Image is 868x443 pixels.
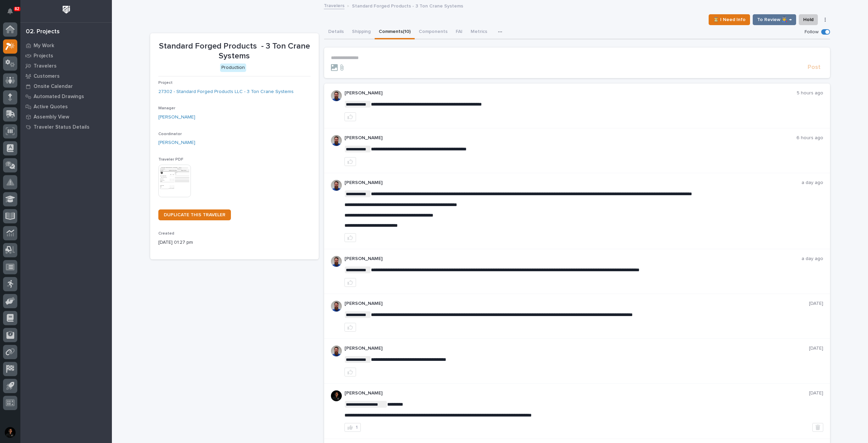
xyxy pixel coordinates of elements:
p: [PERSON_NAME] [344,346,809,351]
p: [PERSON_NAME] [344,90,797,96]
button: ⏳ I Need Info [709,14,750,25]
p: [PERSON_NAME] [344,256,802,262]
a: DUPLICATE THIS TRAVELER [158,209,231,220]
button: like this post [344,112,356,121]
a: [PERSON_NAME] [158,114,195,121]
button: like this post [344,368,356,376]
p: a day ago [802,180,823,186]
button: users-avatar [3,425,17,440]
span: Post [808,63,821,71]
a: 27302 - Standard Forged Products LLC - 3 Ton Crane Systems [158,88,294,95]
img: Workspace Logo [60,3,73,16]
div: Notifications82 [8,8,17,19]
button: like this post [344,233,356,242]
p: a day ago [802,256,823,262]
p: Travelers [34,63,57,69]
img: 6hTokn1ETDGPf9BPokIQ [331,346,342,356]
button: Details [324,25,348,39]
p: Standard Forged Products - 3 Ton Crane Systems [158,41,311,61]
p: Assembly View [34,114,69,120]
button: Delete post [812,423,823,432]
p: Follow [805,29,818,35]
p: 82 [15,6,19,11]
p: [PERSON_NAME] [344,301,809,307]
a: Projects [20,51,112,61]
p: Traveler Status Details [34,124,90,130]
a: Automated Drawings [20,91,112,101]
p: My Work [34,43,54,49]
span: Created [158,232,174,236]
button: like this post [344,278,356,287]
button: Hold [799,14,818,25]
img: 6hTokn1ETDGPf9BPokIQ [331,256,342,267]
button: Metrics [467,25,491,39]
a: Active Quotes [20,101,112,112]
p: Standard Forged Products - 3 Ton Crane Systems [352,2,463,9]
p: [DATE] [809,390,823,396]
span: ⏳ I Need Info [713,16,746,24]
a: Travelers [324,1,344,9]
span: Project [158,81,173,85]
p: [DATE] [809,301,823,307]
button: like this post [344,157,356,166]
p: Projects [34,53,53,59]
span: Hold [803,16,813,24]
p: Onsite Calendar [34,84,73,90]
img: 6hTokn1ETDGPf9BPokIQ [331,90,342,101]
img: 6hTokn1ETDGPf9BPokIQ [331,180,342,191]
span: Traveler PDF [158,158,183,162]
p: [PERSON_NAME] [344,135,796,141]
p: Automated Drawings [34,94,84,100]
p: Customers [34,73,60,79]
p: 6 hours ago [796,135,823,141]
div: 1 [356,425,358,430]
button: Components [415,25,452,39]
div: Production [220,63,246,72]
span: DUPLICATE THIS TRAVELER [164,213,225,217]
a: Traveler Status Details [20,122,112,132]
p: [PERSON_NAME] [344,180,802,186]
div: 02. Projects [26,28,60,36]
span: Coordinator [158,132,182,136]
a: Travelers [20,61,112,71]
img: 6hTokn1ETDGPf9BPokIQ [331,135,342,146]
p: 5 hours ago [797,90,823,96]
p: [PERSON_NAME] [344,390,809,396]
button: like this post [344,323,356,332]
button: Comments (10) [375,25,415,39]
img: 1cuUYOxSRWZudHgABrOC [331,390,342,401]
span: To Review 👨‍🏭 → [757,16,792,24]
a: Customers [20,71,112,81]
p: Active Quotes [34,104,68,110]
img: 6hTokn1ETDGPf9BPokIQ [331,301,342,312]
button: FAI [452,25,467,39]
span: Manager [158,106,175,110]
button: Post [805,63,823,71]
button: Notifications [3,4,17,18]
p: [DATE] 01:27 pm [158,239,311,246]
button: Shipping [348,25,375,39]
a: My Work [20,40,112,51]
a: Assembly View [20,112,112,122]
button: 1 [344,423,361,432]
button: To Review 👨‍🏭 → [753,14,796,25]
a: [PERSON_NAME] [158,139,195,146]
p: [DATE] [809,346,823,351]
a: Onsite Calendar [20,81,112,91]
